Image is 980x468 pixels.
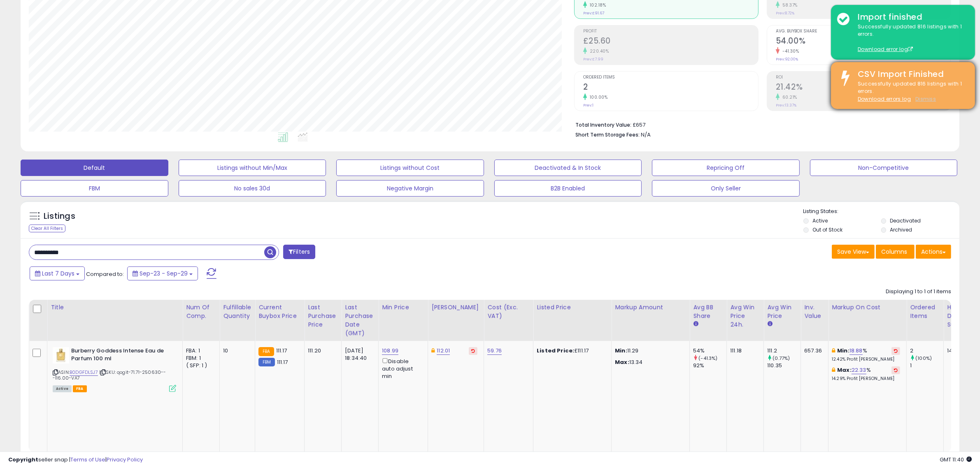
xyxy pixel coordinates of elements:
[832,303,903,312] div: Markup on Cost
[915,95,936,102] u: Dismiss
[693,362,726,369] div: 92%
[223,303,251,320] div: Fulfillable Quantity
[641,131,651,139] span: N/A
[283,245,315,259] button: Filters
[776,36,951,47] h2: 54.00%
[832,245,875,259] button: Save View
[832,376,900,382] p: 14.29% Profit [PERSON_NAME]
[812,217,828,224] label: Active
[345,347,372,362] div: [DATE] 18:34:40
[8,456,143,464] div: seller snap | |
[947,347,974,354] div: 140.70
[773,355,790,361] small: (0.77%)
[615,347,627,354] strong: Min:
[308,347,335,354] div: 111.20
[494,180,642,197] button: B2B Enabled
[70,456,105,463] a: Terms of Use
[881,248,907,256] span: Columns
[615,358,629,366] strong: Max:
[858,95,911,102] a: Download errors log
[583,29,758,34] span: Profit
[70,369,98,376] a: B0DGFDLSJ7
[910,303,940,320] div: Ordered Items
[537,347,574,354] b: Listed Price:
[21,180,168,197] button: FBM
[890,226,912,233] label: Archived
[837,347,850,354] b: Min:
[336,180,484,197] button: Negative Margin
[587,2,606,8] small: 102.18%
[587,94,608,100] small: 100.00%
[53,347,176,391] div: ASIN:
[583,57,603,62] small: Prev: £7.99
[693,320,698,328] small: Avg BB Share.
[776,103,796,108] small: Prev: 13.37%
[940,456,972,463] span: 2025-10-8 11:40 GMT
[812,226,843,233] label: Out of Stock
[345,303,375,338] div: Last Purchase Date (GMT)
[852,68,969,80] div: CSV Import Finished
[127,266,198,280] button: Sep-23 - Sep-29
[652,180,800,197] button: Only Seller
[179,160,326,176] button: Listings without Min/Max
[258,303,301,320] div: Current Buybox Price
[876,245,915,259] button: Columns
[803,208,959,215] p: Listing States:
[583,36,758,47] h2: £25.60
[487,347,502,355] a: 59.76
[258,358,275,366] small: FBM
[583,75,758,80] span: Ordered Items
[852,11,969,23] div: Import finished
[810,160,958,176] button: Non-Competitive
[832,357,900,362] p: 12.42% Profit [PERSON_NAME]
[51,303,179,312] div: Title
[652,160,800,176] button: Repricing Off
[780,94,797,100] small: 60.21%
[776,29,951,34] span: Avg. Buybox Share
[915,355,932,361] small: (100%)
[382,347,398,355] a: 108.99
[437,347,450,355] a: 112.01
[890,217,921,224] label: Deactivated
[832,347,900,362] div: %
[829,300,907,341] th: The percentage added to the cost of goods (COGS) that forms the calculator for Min & Max prices.
[537,347,605,354] div: £111.17
[42,269,74,278] span: Last 7 Days
[583,103,594,108] small: Prev: 1
[73,385,87,392] span: FBA
[71,347,171,364] b: Burberry Goddess Intense Eau de Parfum 100 ml
[910,347,943,354] div: 2
[776,82,951,93] h2: 21.42%
[587,48,609,54] small: 220.40%
[29,225,65,232] div: Clear All Filters
[693,303,723,320] div: Avg BB Share
[780,48,799,54] small: -41.30%
[258,347,274,356] small: FBA
[494,160,642,176] button: Deactivated & In Stock
[186,362,213,369] div: ( SFP: 1 )
[776,11,794,16] small: Prev: 8.72%
[179,180,326,197] button: No sales 30d
[730,303,760,329] div: Avg Win Price 24h.
[916,245,951,259] button: Actions
[53,385,72,392] span: All listings currently available for purchase on Amazon
[947,303,977,329] div: Historical Days Of Supply
[693,347,726,354] div: 54%
[308,303,338,329] div: Last Purchase Price
[804,303,825,320] div: Inv. value
[86,270,124,278] span: Compared to:
[583,11,604,16] small: Prev: £91.67
[767,347,801,354] div: 111.2
[698,355,717,361] small: (-41.3%)
[837,366,852,374] b: Max:
[575,131,640,138] b: Short Term Storage Fees:
[277,358,288,366] span: 111.17
[575,119,945,129] li: £657
[615,303,686,312] div: Markup Amount
[615,359,683,366] p: 13.34
[186,354,213,362] div: FBM: 1
[276,347,287,354] span: 111.17
[575,121,631,128] b: Total Inventory Value:
[776,75,951,80] span: ROI
[8,456,38,463] strong: Copyright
